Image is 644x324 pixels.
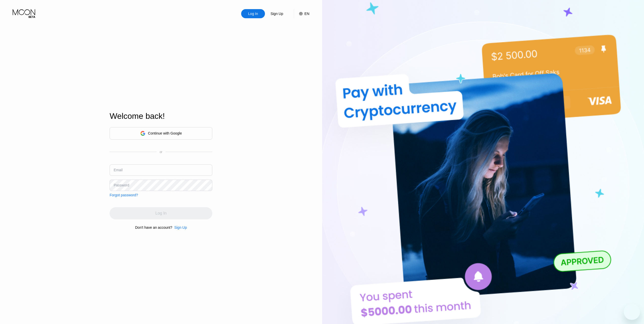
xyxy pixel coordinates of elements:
div: Sign Up [174,225,187,230]
div: Welcome back! [110,111,212,121]
div: EN [304,12,309,16]
div: Sign Up [270,11,284,16]
div: Log In [248,11,259,16]
div: Forgot password? [110,193,138,197]
div: Password [114,183,129,187]
iframe: Knop om het berichtenvenster te openen [624,304,640,320]
div: Don't have an account? [135,225,172,230]
div: or [160,150,162,154]
div: Sign Up [172,225,187,230]
div: Continue with Google [110,127,212,140]
div: Sign Up [265,9,289,18]
div: EN [294,9,309,18]
div: Email [114,168,122,172]
div: Log In [241,9,265,18]
div: Continue with Google [148,131,182,135]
